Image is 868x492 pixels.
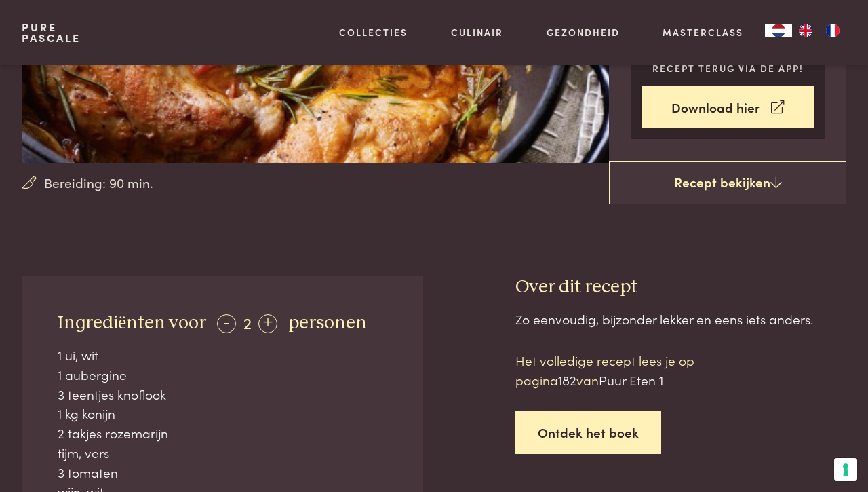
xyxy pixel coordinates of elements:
[515,276,846,299] h3: Over dit recept
[451,25,503,39] a: Culinair
[44,173,153,193] span: Bereiding: 90 min.
[288,314,367,333] span: personen
[765,24,792,37] div: Language
[217,314,236,333] div: -
[58,463,387,482] div: 3 tomaten
[765,24,792,37] a: NL
[515,309,846,329] div: Zo eenvoudig, bijzonder lekker en eens iets anders.
[515,351,746,390] p: Het volledige recept lees je op pagina van
[609,161,846,204] a: Recept bekijken
[258,314,277,333] div: +
[792,24,846,37] ul: Language list
[515,411,661,454] a: Ontdek het boek
[58,404,387,423] div: 1 kg konijn
[819,24,846,37] a: FR
[558,371,576,389] span: 182
[765,24,846,37] aside: Language selected: Nederlands
[339,25,408,39] a: Collecties
[663,25,743,39] a: Masterclass
[58,443,387,463] div: tijm, vers
[243,311,252,333] span: 2
[642,86,814,129] a: Download hier
[834,458,857,481] button: Uw voorkeuren voor toestemming voor trackingtechnologieën
[547,25,620,39] a: Gezondheid
[58,423,387,443] div: 2 takjes rozemarijn
[599,371,663,389] span: Puur Eten 1
[58,345,387,365] div: 1 ui, wit
[58,365,387,385] div: 1 aubergine
[792,24,819,37] a: EN
[22,22,81,43] a: PurePascale
[58,385,387,404] div: 3 teentjes knoflook
[58,314,206,333] span: Ingrediënten voor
